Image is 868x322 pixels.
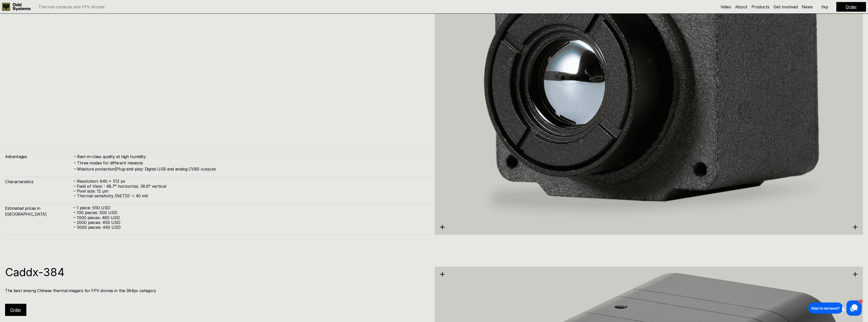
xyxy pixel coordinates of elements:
[5,205,73,217] h4: Estimated prices in [GEOGRAPHIC_DATA]
[77,166,429,172] h4: Moisture protection|Plug-and-play: Digital USB and analog CVBS outputs
[5,179,73,184] h4: Characteristics
[77,160,429,166] h4: Three modes for different missions
[821,5,828,9] p: Укр
[73,225,429,230] p: – 5000 pieces: 440 USD
[74,154,76,159] h4: –
[846,4,857,9] a: Order
[773,4,798,9] a: Get involved
[73,194,429,198] p: – Thermal sensitivity (NETD): < 40 mK
[73,179,429,184] p: – Resolution: 640 x 512 px
[38,5,105,9] p: Thermal cameras and FPV drones
[73,184,429,189] p: – Field of View: : 48.7° horizontal, 38.6° vertical
[73,215,429,220] p: – 1000 pieces: 460 USD
[73,220,429,225] p: – 2000 pieces: 450 USD
[5,288,429,293] h4: The best among Chinese thermal imagers for FPV drones in the 384px category
[74,166,76,172] h4: –
[5,267,429,278] h1: Caddx-384
[721,4,731,9] a: Video
[73,189,429,194] p: – Pixel size: 12 µm
[77,154,429,159] h4: Best-in-class quality at high humidity
[73,210,429,215] p: – 100 pieces: 500 USD
[73,205,429,210] p: – 1 piece: 550 USD
[751,4,769,9] a: Products
[10,307,21,312] a: Order
[74,160,76,165] h4: –
[5,154,73,159] h4: Advantages
[735,4,747,9] a: About
[802,4,813,9] a: News
[807,299,863,317] iframe: HelpCrunch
